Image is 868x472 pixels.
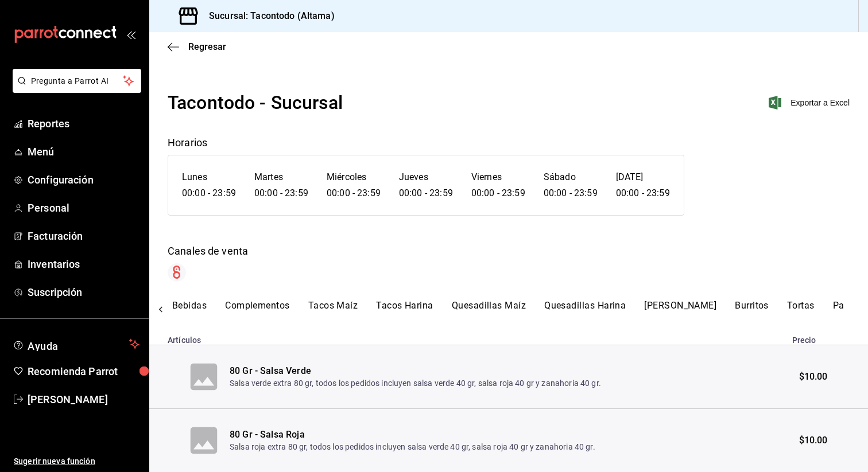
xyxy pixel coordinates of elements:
span: Suscripción [28,284,139,300]
button: Pregunta a Parrot AI [13,69,141,93]
button: Bebidas [172,300,207,319]
p: Salsa verde extra 80 gr, todos los pedidos incluyen salsa verde 40 gr, salsa roja 40 gr y zanahor... [230,377,601,389]
span: Regresar [188,41,226,52]
span: $10.00 [799,434,828,447]
div: Canales de venta [168,243,850,259]
span: Recomienda Parrot [28,364,139,379]
h6: Miércoles [327,169,381,185]
button: [PERSON_NAME] [644,300,716,319]
div: 80 Gr - Salsa Roja [230,428,595,442]
span: Menú [28,144,139,159]
h6: Jueves [399,169,453,185]
th: Precio [785,329,868,345]
h6: 00:00 - 23:59 [254,185,308,201]
span: Reportes [28,116,139,131]
span: Inventarios [28,256,139,272]
span: Pregunta a Parrot AI [31,75,123,87]
button: open_drawer_menu [126,30,135,39]
h6: 00:00 - 23:59 [182,185,236,201]
span: $10.00 [799,370,828,384]
h6: 00:00 - 23:59 [544,185,598,201]
button: Tacos Maíz [308,300,358,319]
h6: Sábado [544,169,598,185]
button: Tortas [787,300,815,319]
h6: 00:00 - 23:59 [399,185,453,201]
button: Regresar [168,41,226,52]
span: Ayuda [28,337,125,351]
span: Facturación [28,228,139,244]
div: Tacontodo - Sucursal [168,89,343,116]
h6: Lunes [182,169,236,185]
h6: [DATE] [616,169,670,185]
div: scrollable menu categories [172,300,845,319]
h3: Sucursal: Tacontodo (Altama) [200,9,335,23]
span: Sugerir nueva función [14,455,139,467]
button: Quesadillas Harina [544,300,626,319]
h6: 00:00 - 23:59 [616,185,670,201]
button: Burritos [735,300,769,319]
div: 80 Gr - Salsa Verde [230,365,601,378]
button: Exportar a Excel [771,96,850,110]
th: Artículos [149,329,785,345]
button: Complementos [225,300,290,319]
button: Tacos Harina [376,300,433,319]
span: Configuración [28,172,139,188]
span: [PERSON_NAME] [28,392,139,407]
button: Quesadillas Maíz [452,300,526,319]
div: Horarios [168,135,850,150]
h6: Martes [254,169,308,185]
span: Personal [28,200,139,216]
h6: 00:00 - 23:59 [327,185,381,201]
a: Pregunta a Parrot AI [8,83,141,95]
h6: 00:00 - 23:59 [471,185,525,201]
p: Salsa roja extra 80 gr, todos los pedidos incluyen salsa verde 40 gr, salsa roja 40 gr y zanahori... [230,441,595,453]
h6: Viernes [471,169,525,185]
